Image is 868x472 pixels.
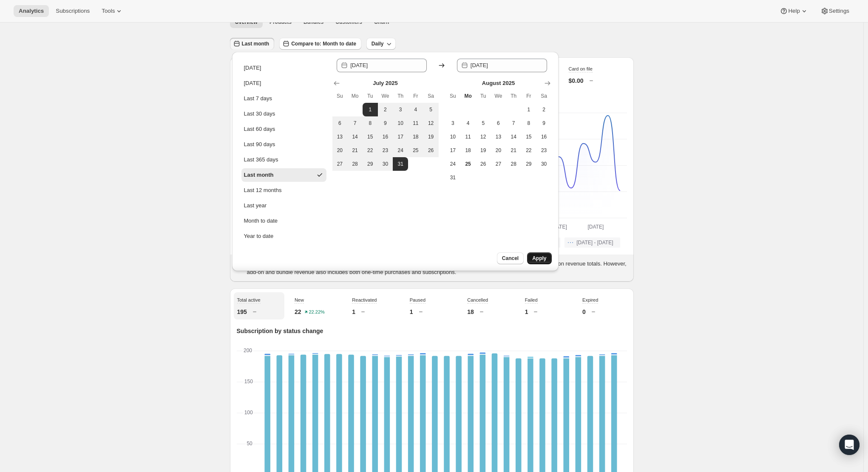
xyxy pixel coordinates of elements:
span: Cancel [502,255,519,262]
span: 8 [366,120,374,127]
button: Friday July 25 2025 [408,144,423,157]
span: 13 [336,133,344,140]
span: 20 [336,147,344,154]
button: Thursday August 7 2025 [506,116,521,130]
button: Sunday August 24 2025 [445,157,461,171]
div: Month to date [244,217,278,225]
rect: New-1 1 [312,353,318,354]
button: Friday August 8 2025 [521,116,536,130]
rect: New-1 2 [264,354,270,356]
button: Friday July 4 2025 [408,103,423,116]
button: Help [774,5,813,17]
button: Tuesday August 12 2025 [476,130,491,144]
button: Wednesday July 30 2025 [378,157,393,171]
span: 24 [396,147,405,154]
span: 30 [381,161,390,167]
button: [DATE] [241,76,326,90]
button: Thursday August 21 2025 [506,144,521,157]
button: Sunday August 17 2025 [445,144,461,157]
button: Wednesday August 27 2025 [491,157,506,171]
div: Last 365 days [244,155,278,164]
rect: New-1 2 [468,354,474,356]
button: Thursday August 14 2025 [506,130,521,144]
rect: New-1 1 [599,354,605,356]
span: 7 [509,120,518,127]
div: Last 90 days [244,140,275,149]
button: Thursday August 28 2025 [506,157,521,171]
button: Cancel [497,252,524,264]
button: [DATE] - [DATE] [564,237,620,248]
span: Failed [525,297,538,302]
span: Subscriptions [56,8,90,14]
span: 5 [427,106,435,113]
button: Analytics [14,5,49,17]
button: Friday August 22 2025 [521,144,536,157]
span: 17 [396,133,405,140]
button: Sunday August 31 2025 [445,171,461,184]
span: 15 [525,133,533,140]
th: Saturday [423,89,439,103]
span: 24 [449,161,457,167]
button: Sunday August 10 2025 [445,130,461,144]
button: Friday August 1 2025 [521,103,536,116]
span: 30 [540,161,548,167]
span: 5 [479,120,488,127]
button: Saturday August 30 2025 [536,157,552,171]
button: Compare to: Month to date [279,38,361,50]
th: Monday [460,89,476,103]
span: 1 [525,106,533,113]
p: $0.00 [569,76,584,85]
button: Last 30 days [241,107,326,121]
p: 18 [467,308,474,316]
span: 12 [479,133,488,140]
p: Subscription by status change [237,327,627,335]
span: 9 [540,120,548,127]
button: Year to date [241,229,326,243]
button: Tuesday August 19 2025 [476,144,491,157]
button: Last 365 days [241,153,326,167]
span: 28 [509,161,518,167]
div: Last 12 months [244,186,282,195]
span: 16 [381,133,390,140]
span: 8 [525,120,533,127]
span: 14 [351,133,359,140]
span: Analytics [19,8,44,14]
span: 6 [336,120,344,127]
button: Today Monday August 25 2025 [460,157,476,171]
span: 27 [336,161,344,167]
button: Tuesday August 5 2025 [476,116,491,130]
rect: New-1 1 [372,354,378,356]
span: 15 [366,133,374,140]
rect: New-1 2 [420,353,425,355]
button: Wednesday August 20 2025 [491,144,506,157]
button: Last month [230,38,275,50]
span: Su [449,93,457,99]
span: 3 [449,120,457,127]
button: Wednesday July 16 2025 [378,130,393,144]
button: Sunday July 13 2025 [332,130,348,144]
span: 19 [427,133,435,140]
button: Saturday August 23 2025 [536,144,552,157]
text: 200 [244,348,252,353]
span: 18 [464,147,472,154]
span: 1 [366,106,374,113]
button: Friday August 15 2025 [521,130,536,144]
th: Tuesday [476,89,491,103]
span: We [381,93,390,99]
th: Thursday [506,89,521,103]
text: [DATE] [587,224,604,230]
span: 29 [525,161,533,167]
